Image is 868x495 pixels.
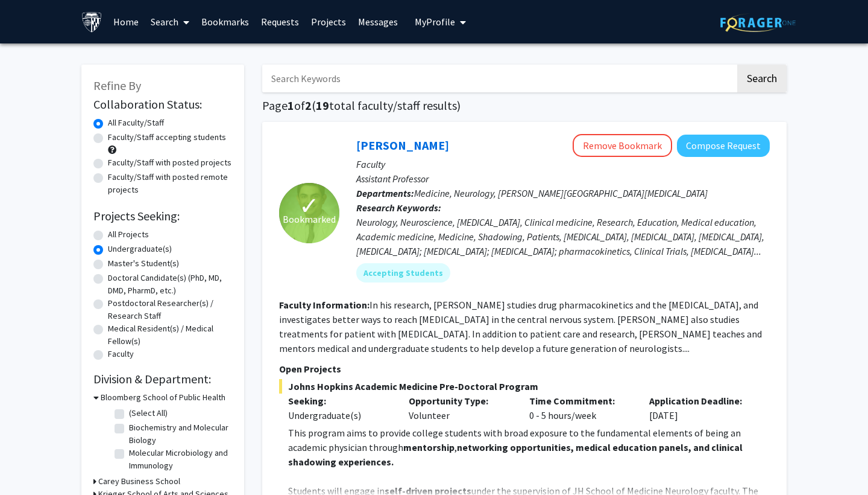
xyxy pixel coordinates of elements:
iframe: Chat [9,441,51,486]
p: Assistant Professor [356,171,770,186]
label: All Faculty/Staff [108,117,164,129]
h1: Page of ( total faculty/staff results) [262,98,787,113]
strong: networking opportunities, medical education panels, and clinical shadowing experiences. [288,441,743,468]
b: Faculty Information: [279,299,370,311]
b: Research Keywords: [356,202,441,214]
label: Faculty/Staff with posted remote projects [108,171,232,196]
span: My Profile [415,16,455,28]
img: Johns Hopkins University Logo [81,11,102,33]
label: All Projects [108,228,149,241]
label: Faculty/Staff with posted projects [108,156,231,169]
label: Faculty/Staff accepting students [108,131,226,144]
label: Postdoctoral Researcher(s) / Research Staff [108,297,232,322]
div: Undergraduate(s) [288,408,391,423]
p: Opportunity Type: [409,394,511,408]
span: Refine By [93,78,141,93]
img: ForagerOne Logo [720,13,796,32]
a: Home [107,1,145,43]
a: Search [145,1,195,43]
button: Search [737,65,787,92]
label: Undergraduate(s) [108,243,172,255]
span: 19 [316,98,329,113]
b: Departments: [356,187,414,199]
h2: Collaboration Status: [93,97,232,112]
input: Search Keywords [262,65,735,92]
label: Medical Resident(s) / Medical Fellow(s) [108,322,232,348]
a: [PERSON_NAME] [356,138,449,153]
span: 2 [305,98,312,113]
p: Open Projects [279,362,770,376]
label: Biochemistry and Molecular Biology [129,421,229,447]
div: [DATE] [640,394,761,423]
h2: Projects Seeking: [93,209,232,223]
label: (Select All) [129,407,168,420]
span: 1 [288,98,294,113]
span: Medicine, Neurology, [PERSON_NAME][GEOGRAPHIC_DATA][MEDICAL_DATA] [414,187,708,199]
span: ✓ [299,200,319,212]
div: Neurology, Neuroscience, [MEDICAL_DATA], Clinical medicine, Research, Education, Medical educatio... [356,215,770,258]
span: Bookmarked [283,212,336,226]
p: Seeking: [288,394,391,408]
label: Molecular Microbiology and Immunology [129,447,229,472]
label: Doctoral Candidate(s) (PhD, MD, DMD, PharmD, etc.) [108,272,232,297]
p: This program aims to provide college students with broad exposure to the fundamental elements of ... [288,426,770,469]
a: Messages [352,1,404,43]
button: Compose Request to Carlos Romo [677,135,770,157]
a: Bookmarks [195,1,255,43]
fg-read-more: In his research, [PERSON_NAME] studies drug pharmacokinetics and the [MEDICAL_DATA], and investig... [279,299,762,354]
a: Projects [305,1,352,43]
div: Volunteer [400,394,520,423]
mat-chip: Accepting Students [356,263,450,283]
div: 0 - 5 hours/week [520,394,641,423]
h2: Division & Department: [93,372,232,386]
a: Requests [255,1,305,43]
p: Faculty [356,157,770,171]
label: Master's Student(s) [108,257,179,270]
p: Time Commitment: [529,394,632,408]
p: Application Deadline: [649,394,752,408]
span: Johns Hopkins Academic Medicine Pre-Doctoral Program [279,379,770,394]
strong: mentorship [403,441,454,453]
h3: Carey Business School [98,475,180,488]
button: Remove Bookmark [573,134,672,157]
h3: Bloomberg School of Public Health [101,391,225,404]
label: Faculty [108,348,134,360]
